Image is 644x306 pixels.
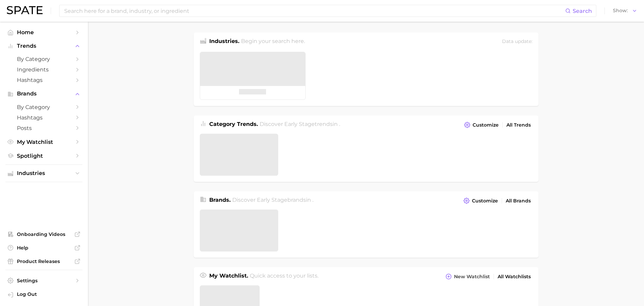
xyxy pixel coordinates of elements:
[17,43,71,49] span: Trends
[209,197,231,203] span: Brands .
[209,272,248,281] h1: My Watchlist.
[232,197,313,203] span: Discover Early Stage brands in .
[506,122,531,128] span: All Trends
[498,274,531,280] span: All Watchlists
[17,278,71,284] span: Settings
[506,198,531,204] span: All Brands
[17,245,71,251] span: Help
[505,121,532,130] a: All Trends
[17,114,71,121] span: Hashtags
[462,196,499,205] button: Customize
[5,256,82,266] a: Product Releases
[241,37,305,46] h2: Begin your search here.
[17,170,71,176] span: Industries
[504,196,532,205] a: All Brands
[444,272,491,281] button: New Watchlist
[5,151,82,161] a: Spotlight
[573,8,592,14] span: Search
[5,229,82,239] a: Onboarding Videos
[7,6,43,14] img: SPATE
[17,291,77,297] span: Log Out
[5,243,82,253] a: Help
[5,89,82,99] button: Brands
[5,168,82,178] button: Industries
[17,91,71,97] span: Brands
[502,37,532,46] div: Data update:
[17,139,71,145] span: My Watchlist
[5,112,82,123] a: Hashtags
[17,29,71,36] span: Home
[209,37,239,46] h1: Industries.
[5,102,82,112] a: by Category
[611,6,639,15] button: Show
[17,258,71,264] span: Product Releases
[260,121,340,127] span: Discover Early Stage trends in .
[613,9,628,13] span: Show
[5,75,82,85] a: Hashtags
[454,274,490,280] span: New Watchlist
[17,56,71,62] span: by Category
[473,122,499,128] span: Customize
[5,27,82,38] a: Home
[17,77,71,83] span: Hashtags
[250,272,318,281] h2: Quick access to your lists.
[496,272,532,281] a: All Watchlists
[5,41,82,51] button: Trends
[17,231,71,237] span: Onboarding Videos
[462,120,500,130] button: Customize
[5,123,82,133] a: Posts
[5,64,82,75] a: Ingredients
[5,289,82,301] a: Log out. Currently logged in with e-mail nbedford@grantinc.com.
[17,104,71,110] span: by Category
[64,5,565,17] input: Search here for a brand, industry, or ingredient
[17,153,71,159] span: Spotlight
[209,121,258,127] span: Category Trends .
[5,54,82,64] a: by Category
[17,125,71,131] span: Posts
[17,66,71,73] span: Ingredients
[5,137,82,147] a: My Watchlist
[472,198,498,204] span: Customize
[5,276,82,286] a: Settings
